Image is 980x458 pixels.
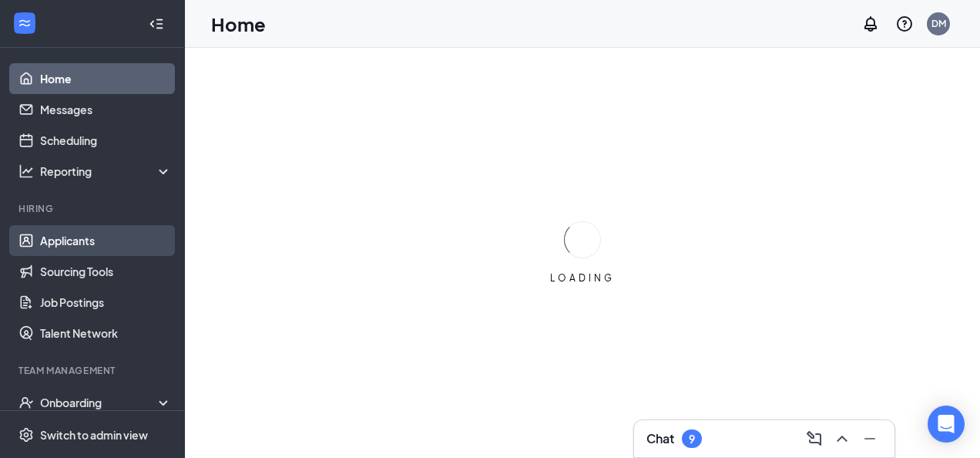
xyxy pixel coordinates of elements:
a: Job Postings [40,287,172,318]
a: Home [40,63,172,94]
a: Talent Network [40,318,172,349]
div: Switch to admin view [40,427,148,443]
div: Team Management [18,364,169,377]
div: 9 [689,433,695,446]
div: LOADING [544,271,621,285]
a: Applicants [40,225,172,256]
a: Messages [40,94,172,125]
div: Reporting [40,163,173,179]
button: ChevronUp [830,426,854,451]
svg: Minimize [861,429,879,448]
a: Scheduling [40,125,172,156]
div: DM [931,17,946,30]
svg: UserCheck [18,395,34,410]
svg: QuestionInfo [895,15,914,33]
button: ComposeMessage [802,426,827,451]
div: Open Intercom Messenger [928,406,965,443]
svg: Notifications [861,15,880,33]
div: Hiring [18,202,169,215]
button: Minimize [857,426,882,451]
div: Onboarding [40,395,159,410]
h3: Chat [646,430,674,447]
svg: WorkstreamLogo [17,15,32,31]
svg: Collapse [149,16,164,32]
svg: ChevronUp [833,429,851,448]
svg: Settings [18,427,34,443]
svg: ComposeMessage [805,429,824,448]
h1: Home [211,11,266,37]
svg: Analysis [18,163,34,179]
a: Sourcing Tools [40,256,172,287]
